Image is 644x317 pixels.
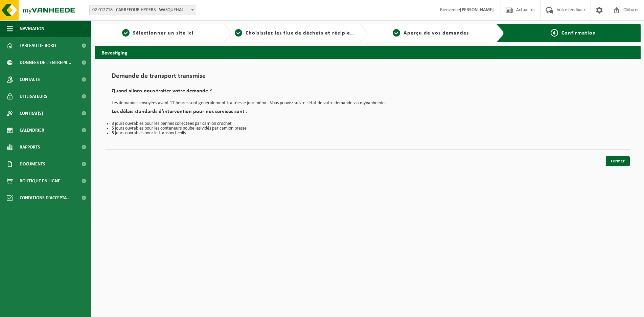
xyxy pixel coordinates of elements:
h1: Demande de transport transmise [112,73,624,83]
li: 5 jours ouvrables pour le transport colis [112,131,624,136]
span: Sélectionner un site ici [133,30,193,36]
a: 1Sélectionner un site ici [98,29,218,37]
h2: Bevestiging [95,46,641,59]
span: Aperçu de vos demandes [404,30,469,36]
span: Boutique en ligne [20,173,60,189]
span: Utilisateurs [20,88,47,105]
span: Choisissiez les flux de déchets et récipients [246,30,358,36]
li: 3 jours ouvrables pour les bennes collectées par camion crochet [112,121,624,126]
span: Conditions d'accepta... [20,189,71,206]
span: Données de l'entrepr... [20,54,71,71]
a: 3Aperçu de vos demandes [371,29,491,37]
h2: Les délais standards d’intervention pour nos services sont : [112,109,624,118]
a: 2Choisissiez les flux de déchets et récipients [235,29,354,37]
span: Navigation [20,20,44,37]
span: 1 [122,29,130,37]
span: 3 [393,29,400,37]
span: Tableau de bord [20,37,56,54]
span: Contrat(s) [20,105,43,122]
li: 5 jours ouvrables pour les conteneurs poubelles vidés par camion presse [112,126,624,131]
a: Fermer [606,156,630,166]
span: 02-012718 - CARREFOUR HYPERS - WASQUEHAL [89,5,196,15]
span: Calendrier [20,122,44,139]
span: 2 [235,29,242,37]
h2: Quand allons-nous traiter votre demande ? [112,88,624,97]
span: Confirmation [561,30,596,36]
strong: [PERSON_NAME] [460,7,494,13]
span: 4 [551,29,558,37]
span: Documents [20,156,45,173]
p: Les demandes envoyées avant 17 heures sont généralement traitées le jour même. Vous pouvez suivre... [112,101,624,106]
span: Rapports [20,139,40,156]
span: Contacts [20,71,40,88]
span: 02-012718 - CARREFOUR HYPERS - WASQUEHAL [90,5,196,15]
